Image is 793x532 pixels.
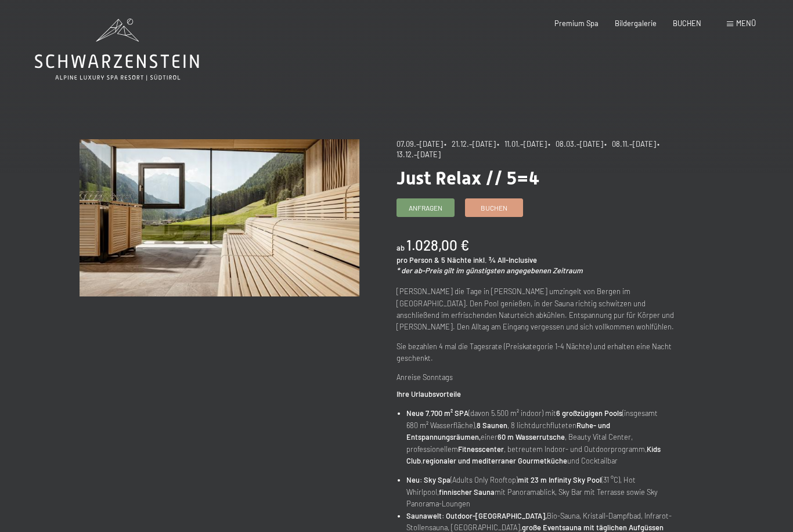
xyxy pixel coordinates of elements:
li: (Adults Only Rooftop) (31 °C), Hot Whirlpool, mit Panoramablick, Sky Bar mit Terrasse sowie Sky P... [406,474,676,509]
strong: mit 23 m Infinity Sky Pool [518,475,601,484]
a: Buchen [466,199,522,216]
strong: Fitnesscenter [458,444,504,454]
a: Premium Spa [554,19,599,28]
strong: Saunawelt: Outdoor-[GEOGRAPHIC_DATA], [406,511,547,520]
p: [PERSON_NAME] die Tage in [PERSON_NAME] umzingelt von Bergen im [GEOGRAPHIC_DATA]. Den Pool genie... [396,285,676,333]
p: Anreise Sonntags [396,371,676,383]
span: Menü [736,19,756,28]
span: Anfragen [409,203,442,213]
span: • 21.12.–[DATE] [444,139,496,149]
span: pro Person & [396,255,439,265]
strong: Neue 7.700 m² SPA [406,408,468,418]
span: ab [396,243,405,252]
strong: 60 m Wasserrutsche [498,432,565,441]
strong: Ihre Urlaubsvorteile [396,389,461,399]
span: • 08.03.–[DATE] [548,139,603,149]
em: * der ab-Preis gilt im günstigsten angegebenen Zeitraum [396,266,583,275]
span: Buchen [481,203,507,213]
a: Bildergalerie [615,19,657,28]
a: BUCHEN [673,19,701,28]
span: • 13.12.–[DATE] [396,139,663,159]
b: 1.028,00 € [406,237,469,254]
span: inkl. ¾ All-Inclusive [473,255,537,265]
span: Just Relax // 5=4 [396,167,539,189]
li: (davon 5.500 m² indoor) mit (insgesamt 680 m² Wasserfläche), , 8 lichtdurchfluteten einer , Beaut... [406,407,676,466]
strong: finnischer Sauna [439,487,495,497]
p: Sie bezahlen 4 mal die Tagesrate (Preiskategorie 1-4 Nächte) und erhalten eine Nacht geschenkt. [396,341,676,364]
img: Just Relax // 5=4 [80,139,359,296]
strong: regionaler und mediterraner Gourmetküche [423,456,567,465]
span: 5 Nächte [441,255,471,265]
strong: 6 großzügigen Pools [556,408,622,418]
strong: große Eventsauna mit täglichen Aufgüssen [522,523,664,532]
strong: 8 Saunen [477,421,507,430]
a: Anfragen [397,199,454,216]
span: 07.09.–[DATE] [396,139,443,149]
strong: Neu: Sky Spa [406,475,450,484]
span: • 08.11.–[DATE] [604,139,656,149]
span: • 11.01.–[DATE] [497,139,547,149]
